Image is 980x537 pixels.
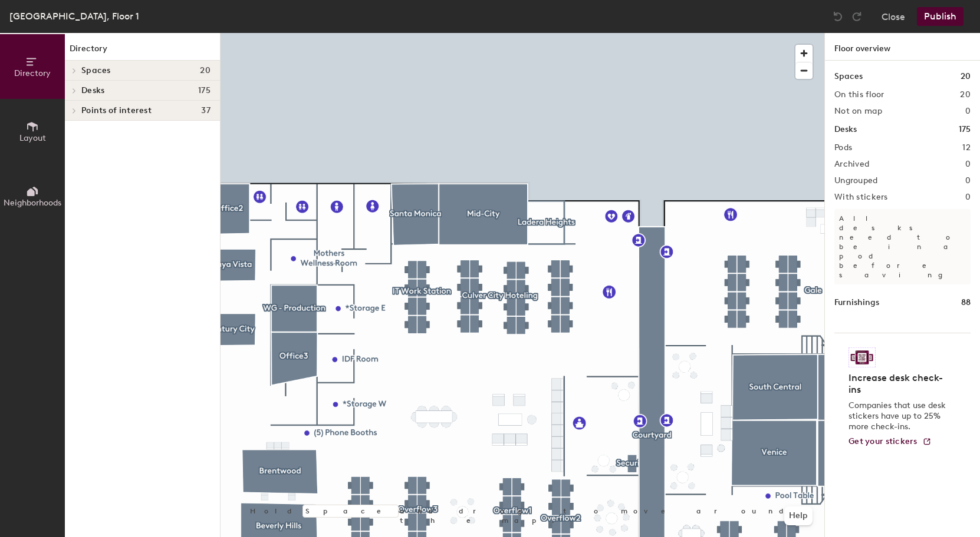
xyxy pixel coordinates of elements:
[849,437,932,447] a: Get your stickers
[849,436,917,446] span: Get your stickers
[825,33,980,61] h1: Floor overview
[965,107,971,116] h2: 0
[834,176,878,185] h2: Ungrouped
[9,9,139,24] div: [GEOGRAPHIC_DATA], Floor 1
[4,198,61,208] span: Neighborhoods
[65,42,220,61] h1: Directory
[834,90,884,100] h2: On this floor
[834,160,869,169] h2: Archived
[834,107,882,116] h2: Not on map
[834,70,863,83] h1: Spaces
[19,133,46,143] span: Layout
[834,123,857,136] h1: Desks
[832,11,844,22] img: Undo
[834,143,852,153] h2: Pods
[81,106,152,115] span: Points of interest
[959,123,971,136] h1: 175
[917,7,963,26] button: Publish
[834,193,888,202] h2: With stickers
[198,86,211,95] span: 175
[965,160,971,169] h2: 0
[81,86,104,95] span: Desks
[962,143,971,153] h2: 12
[961,296,971,309] h1: 88
[849,372,949,396] h4: Increase desk check-ins
[961,70,971,83] h1: 20
[851,11,863,22] img: Redo
[81,66,111,75] span: Spaces
[784,506,813,525] button: Help
[882,7,905,26] button: Close
[849,347,876,367] img: Sticker logo
[834,209,971,284] p: All desks need to be in a pod before saving
[200,66,211,75] span: 20
[14,68,51,78] span: Directory
[834,296,879,309] h1: Furnishings
[965,176,971,185] h2: 0
[965,193,971,202] h2: 0
[201,106,211,115] span: 37
[960,90,971,100] h2: 20
[849,400,949,432] p: Companies that use desk stickers have up to 25% more check-ins.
